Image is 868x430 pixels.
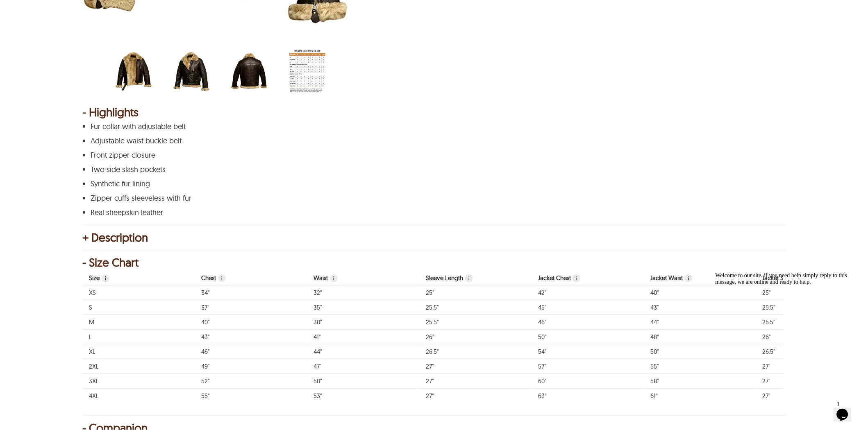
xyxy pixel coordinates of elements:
[644,388,756,403] td: Measurement of finished jacket waist. Circular measurement. 61"
[82,373,195,388] td: Size 3XL
[3,3,135,16] span: Welcome to our site, if you need help simply reply to this message, we are online and ready to help.
[195,315,307,329] td: Body chest. Circular measurement at about men's nipple height. 40"
[173,49,223,96] div: scin-13031-brown-side.jpg
[644,300,756,315] td: Measurement of finished jacket waist. Circular measurement. 43"
[532,271,644,285] th: Measurement of finished jacket chest. Circular measurement.
[419,359,532,373] td: Body sleeve length. 27"
[173,49,209,94] img: scin-13031-brown-side.jpg
[532,300,644,315] td: Measurement of finished jacket chest. Circular measurement. 45"
[82,233,786,242] div: + Description
[231,49,267,94] img: scin-13031-brown-back.jpg
[419,329,532,344] td: Body sleeve length. 26"
[91,137,775,145] p: Adjustable waist buckle belt
[195,373,307,388] td: Body chest. Circular measurement at about men's nipple height. 52"
[419,388,532,403] td: Body sleeve length. 27"
[3,3,151,16] div: Welcome to our site, if you need help simply reply to this message, we are online and ready to help.
[82,108,786,116] div: - Highlights
[82,271,195,285] th: Size
[532,388,644,403] td: Measurement of finished jacket chest. Circular measurement. 63"
[419,344,532,359] td: Body sleeve length. 26.5"
[91,165,775,174] p: Two side slash pockets
[116,49,152,94] img: scin-13031-brown.jpg
[116,49,165,96] div: scin-13031-brown.jpg
[419,373,532,388] td: Body sleeve length. 27"
[218,274,226,282] span: Body chest. Circular measurement at about men's nipple height.
[644,315,756,329] td: Measurement of finished jacket waist. Circular measurement. 44"
[532,315,644,329] td: Measurement of finished jacket chest. Circular measurement. 46"
[532,285,644,300] td: Measurement of finished jacket chest. Circular measurement. 42"
[644,285,756,300] td: Measurement of finished jacket waist. Circular measurement. 40"
[195,285,307,300] td: Body chest. Circular measurement at about men's nipple height. 34"
[195,359,307,373] td: Body chest. Circular measurement at about men's nipple height. 49"
[330,274,338,282] span: Body waist.
[419,300,532,315] td: Body sleeve length. 25.5"
[307,344,419,359] td: Body waist. 44"
[419,271,532,285] th: Body sleeve length.
[82,315,195,329] td: Size M
[91,194,775,202] p: Zipper cuffs sleeveless with fur
[195,344,307,359] td: Body chest. Circular measurement at about men's nipple height. 46"
[307,271,419,285] th: Body waist.
[532,329,644,344] td: Measurement of finished jacket chest. Circular measurement. 50"
[91,180,775,188] p: Synthetic fur lining
[532,344,644,359] td: Measurement of finished jacket chest. Circular measurement. 54"
[644,329,756,344] td: Measurement of finished jacket waist. Circular measurement. 48"
[91,151,775,159] p: Front zipper closure
[82,258,786,267] div: - Size Chart
[307,285,419,300] td: Body waist. 32"
[644,271,756,285] th: Measurement of finished jacket waist. Circular measurement.
[82,344,195,359] td: Size XL
[102,274,109,282] span: Size
[82,359,195,373] td: Size 2XL
[532,359,644,373] td: Measurement of finished jacket chest. Circular measurement. 57"
[91,208,775,217] p: Real sheepskin leather
[573,274,581,282] span: Measurement of finished jacket chest. Circular measurement.
[195,388,307,403] td: Body chest. Circular measurement at about men's nipple height. 55"
[82,388,195,403] td: Size 4XL
[712,269,860,393] iframe: chat widget
[231,49,281,96] div: scin-13031-brown-back.jpg
[644,344,756,359] td: Measurement of finished jacket waist. Circular measurement. 50"
[289,49,325,94] img: men-jacket-size-chart-with-fur.jpg
[307,373,419,388] td: Body waist. 50"
[195,300,307,315] td: Body chest. Circular measurement at about men's nipple height. 37"
[532,373,644,388] td: Measurement of finished jacket chest. Circular measurement. 60"
[307,315,419,329] td: Body waist. 38"
[82,329,195,344] td: Size L
[644,373,756,388] td: Measurement of finished jacket waist. Circular measurement. 58"
[91,122,775,131] p: Fur collar with adjustable belt
[307,300,419,315] td: Body waist. 35"
[82,285,195,300] td: Size XS
[419,315,532,329] td: Body sleeve length. 25.5"
[82,300,195,315] td: Size S
[465,274,473,282] span: Body sleeve length.
[644,359,756,373] td: Measurement of finished jacket waist. Circular measurement. 55"
[834,397,860,422] iframe: chat widget
[307,329,419,344] td: Body waist. 41"
[195,271,307,285] th: Body chest. Circular measurement at about men's nipple height.
[289,49,339,96] div: men-jacket-size-chart-with-fur.jpg
[307,388,419,403] td: Body waist. 53"
[419,285,532,300] td: Body sleeve length. 25"
[685,274,693,282] span: Measurement of finished jacket waist. Circular measurement.
[307,359,419,373] td: Body waist. 47"
[195,329,307,344] td: Body chest. Circular measurement at about men's nipple height. 43"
